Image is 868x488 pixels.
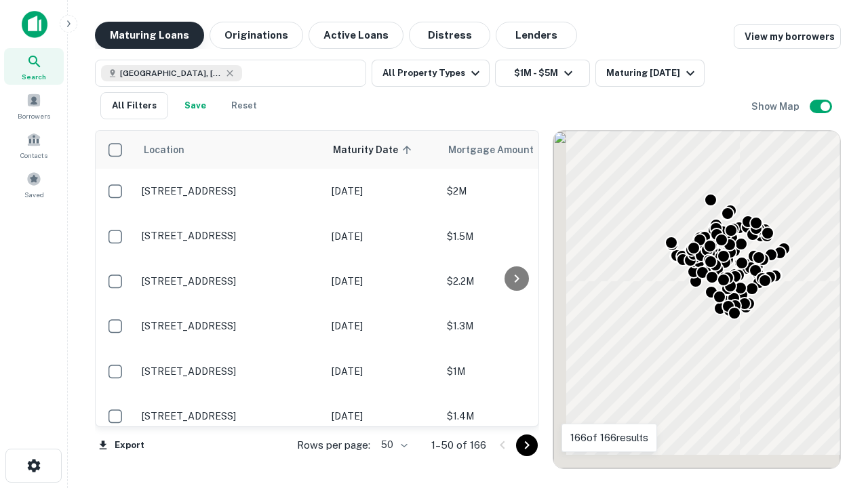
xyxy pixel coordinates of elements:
a: Borrowers [4,87,64,124]
p: 1–50 of 166 [431,437,486,453]
button: Active Loans [309,22,403,49]
p: $2.2M [447,274,583,289]
p: [STREET_ADDRESS] [142,410,318,422]
button: Maturing Loans [95,22,204,49]
span: Maturity Date [333,142,416,158]
p: $1.4M [447,409,583,424]
p: [DATE] [332,229,433,244]
span: [GEOGRAPHIC_DATA], [GEOGRAPHIC_DATA], [GEOGRAPHIC_DATA] [120,67,222,79]
button: All Property Types [372,60,490,87]
p: [DATE] [332,274,433,289]
button: Lenders [496,22,577,49]
iframe: Chat Widget [800,380,868,445]
p: Rows per page: [297,437,370,453]
button: $1M - $5M [495,60,590,87]
a: Search [4,48,64,85]
p: [DATE] [332,319,433,333]
th: Maturity Date [325,131,440,169]
div: 0 0 [553,131,840,468]
img: capitalize-icon.png [22,11,47,38]
button: Distress [409,22,490,49]
span: Saved [24,189,44,200]
p: $1.5M [447,229,583,244]
a: Contacts [4,127,64,163]
div: 50 [376,435,410,455]
p: $2M [447,184,583,199]
p: $1M [447,364,583,379]
span: Mortgage Amount [448,142,551,158]
button: Export [95,435,148,455]
a: View my borrowers [734,24,841,49]
span: Search [22,71,46,82]
button: All Filters [100,92,168,119]
span: Location [143,142,184,158]
a: Saved [4,166,64,203]
p: [STREET_ADDRESS] [142,365,318,378]
p: [DATE] [332,409,433,424]
p: [STREET_ADDRESS] [142,230,318,242]
p: 166 of 166 results [570,430,648,446]
button: [GEOGRAPHIC_DATA], [GEOGRAPHIC_DATA], [GEOGRAPHIC_DATA] [95,60,366,87]
p: [STREET_ADDRESS] [142,185,318,197]
p: $1.3M [447,319,583,333]
button: Originations [210,22,303,49]
p: [DATE] [332,364,433,379]
p: [STREET_ADDRESS] [142,275,318,287]
span: Borrowers [18,110,50,121]
button: Maturing [DATE] [595,60,705,87]
p: [STREET_ADDRESS] [142,320,318,332]
th: Mortgage Amount [440,131,589,169]
button: Go to next page [516,434,538,456]
button: Reset [222,92,266,119]
h6: Show Map [751,99,802,114]
p: [DATE] [332,184,433,199]
span: Contacts [20,150,47,161]
th: Location [135,131,325,169]
button: Save your search to get updates of matches that match your search criteria. [174,92,217,119]
div: Maturing [DATE] [606,65,698,81]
